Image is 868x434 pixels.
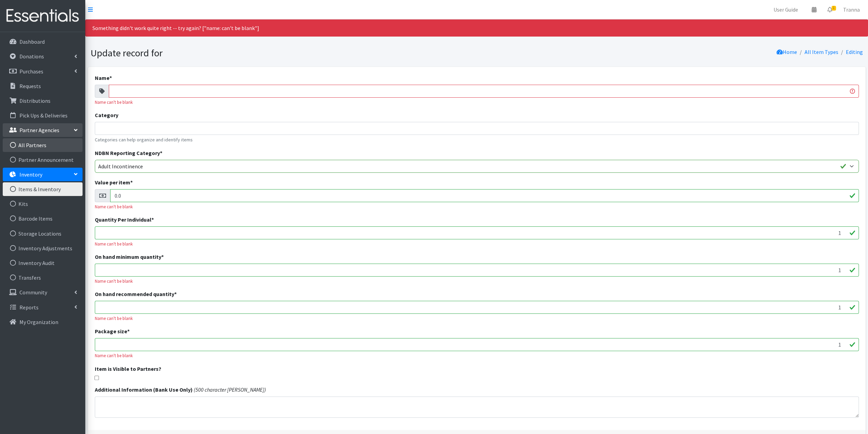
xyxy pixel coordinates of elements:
a: Home [777,48,797,55]
p: Requests [19,83,41,89]
label: On hand minimum quantity [95,253,164,261]
a: Distributions [3,94,83,108]
p: Community [19,289,47,296]
a: Inventory Adjustments [3,241,83,255]
abbr: required [160,150,162,156]
a: Partner Announcement [3,153,83,167]
label: Category [95,111,118,119]
p: Reports [19,304,39,311]
a: Kits [3,197,83,211]
label: Package size [95,327,130,335]
abbr: required [127,328,130,335]
a: Editing [846,48,863,55]
label: NDBN Reporting Category [95,149,162,157]
i: (500 character [PERSON_NAME]) [194,386,266,393]
a: Inventory [3,168,83,181]
div: Name can't be blank [95,352,859,359]
a: Items & Inventory [3,182,83,196]
span: 1 [832,6,836,11]
label: Item is Visible to Partners? [95,365,161,373]
div: Name can't be blank [95,99,859,106]
a: My Organization [3,315,83,329]
div: Something didn't work quite right -- try again? ["name: can't be blank"] [85,19,868,37]
div: Name can't be blank [95,204,859,210]
p: Purchases [19,68,43,75]
div: Name can't be blank [95,315,859,322]
div: Name can't be blank [95,278,859,284]
a: All Item Types [805,48,838,55]
a: Barcode Items [3,212,83,225]
p: Partner Agencies [19,127,59,134]
a: All Partners [3,138,83,152]
a: Inventory Audit [3,256,83,270]
p: Distributions [19,97,50,104]
p: Dashboard [19,38,45,45]
a: Pick Ups & Deliveries [3,109,83,122]
a: Community [3,285,83,299]
label: Quantity Per Individual [95,215,154,224]
a: Requests [3,79,83,93]
a: Tranna [838,3,865,16]
a: 1 [822,3,838,16]
p: Donations [19,53,44,60]
label: On hand recommended quantity [95,290,177,298]
label: Value per item [95,178,133,186]
abbr: required [151,216,154,223]
abbr: required [130,179,133,186]
img: HumanEssentials [3,4,83,27]
a: Donations [3,50,83,63]
abbr: required [174,291,177,297]
a: User Guide [768,3,804,16]
a: Dashboard [3,35,83,48]
a: Storage Locations [3,227,83,240]
a: Purchases [3,65,83,78]
p: My Organization [19,319,58,325]
p: Inventory [19,171,42,178]
div: Name can't be blank [95,241,859,247]
a: Transfers [3,271,83,284]
label: Name [95,74,112,82]
abbr: required [161,253,164,260]
a: Reports [3,300,83,314]
p: Pick Ups & Deliveries [19,112,68,119]
label: Additional Information (Bank Use Only) [95,386,193,394]
a: Partner Agencies [3,123,83,137]
abbr: required [109,74,112,81]
h1: Update record for [91,47,474,59]
small: Categories can help organize and identify items [95,136,859,143]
